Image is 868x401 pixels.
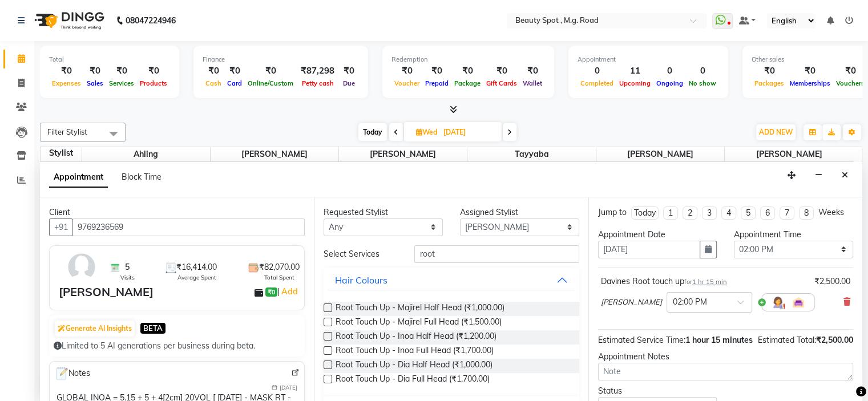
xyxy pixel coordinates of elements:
[771,295,785,309] img: Hairdresser.png
[65,250,98,283] img: avatar
[451,79,483,87] span: Package
[601,297,662,308] span: [PERSON_NAME]
[277,285,300,298] span: |
[49,206,305,218] div: Client
[799,206,814,220] li: 8
[55,321,135,337] button: Generate AI Insights
[336,316,502,330] span: Root Touch Up - Majirel Full Head (₹1,500.00)
[280,383,297,392] span: [DATE]
[126,5,176,37] b: 08047224946
[259,261,300,273] span: ₹82,070.00
[84,64,106,78] div: ₹0
[245,79,296,87] span: Online/Custom
[339,64,359,78] div: ₹0
[598,351,853,363] div: Appointment Notes
[224,64,245,78] div: ₹0
[125,261,130,273] span: 5
[49,64,84,78] div: ₹0
[467,147,595,161] span: Tayyaba
[692,278,727,286] span: 1 hr 15 min
[422,64,451,78] div: ₹0
[336,359,492,373] span: Root Touch Up - Dia Half Head (₹1,000.00)
[833,64,867,78] div: ₹0
[752,64,787,78] div: ₹0
[616,79,653,87] span: Upcoming
[140,323,165,334] span: BETA
[721,206,736,220] li: 4
[684,278,727,286] small: for
[413,128,440,136] span: Wed
[414,245,579,263] input: Search by service name
[340,79,358,87] span: Due
[598,241,701,258] input: yyyy-mm-dd
[328,270,574,290] button: Hair Colours
[54,340,300,352] div: Limited to 5 AI generations per business during beta.
[49,167,108,188] span: Appointment
[780,206,794,220] li: 7
[137,64,170,78] div: ₹0
[106,79,137,87] span: Services
[84,79,106,87] span: Sales
[391,55,545,64] div: Redemption
[787,79,833,87] span: Memberships
[41,147,82,159] div: Stylist
[520,64,545,78] div: ₹0
[686,64,719,78] div: 0
[578,55,719,64] div: Appointment
[634,207,656,219] div: Today
[598,385,717,397] div: Status
[686,79,719,87] span: No show
[814,276,850,287] div: ₹2,500.00
[596,147,724,161] span: [PERSON_NAME]
[224,79,245,87] span: Card
[752,79,787,87] span: Packages
[734,229,853,241] div: Appointment Time
[72,218,305,236] input: Search by Name/Mobile/Email/Code
[82,147,210,161] span: Ahling
[391,79,422,87] span: Voucher
[137,79,170,87] span: Products
[339,147,467,161] span: [PERSON_NAME]
[725,147,853,161] span: [PERSON_NAME]
[336,345,494,359] span: Root Touch Up - Inoa Full Head (₹1,700.00)
[451,64,483,78] div: ₹0
[176,261,217,273] span: ₹16,414.00
[758,335,816,345] span: Estimated Total:
[47,127,87,136] span: Filter Stylist
[787,64,833,78] div: ₹0
[837,167,853,184] button: Close
[264,273,294,282] span: Total Spent
[336,302,504,316] span: Root Touch Up - Majirel Half Head (₹1,000.00)
[833,79,867,87] span: Vouchers
[440,124,497,141] input: 2025-09-03
[460,206,579,218] div: Assigned Stylist
[336,330,496,345] span: Root Touch Up - Inoa Half Head (₹1,200.00)
[759,128,793,136] span: ADD NEW
[756,124,796,140] button: ADD NEW
[59,283,154,301] div: [PERSON_NAME]
[422,79,451,87] span: Prepaid
[792,295,805,309] img: Interior.png
[122,172,162,182] span: Block Time
[391,64,422,78] div: ₹0
[358,123,387,141] span: Today
[653,79,686,87] span: Ongoing
[265,287,277,297] span: ₹0
[211,147,338,161] span: [PERSON_NAME]
[702,206,717,220] li: 3
[49,79,84,87] span: Expenses
[49,55,170,64] div: Total
[315,248,406,260] div: Select Services
[741,206,756,220] li: 5
[296,64,339,78] div: ₹87,298
[578,79,616,87] span: Completed
[616,64,653,78] div: 11
[483,64,520,78] div: ₹0
[54,366,90,381] span: Notes
[685,335,753,345] span: 1 hour 15 minutes
[245,64,296,78] div: ₹0
[203,64,224,78] div: ₹0
[653,64,686,78] div: 0
[683,206,697,220] li: 2
[816,335,853,345] span: ₹2,500.00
